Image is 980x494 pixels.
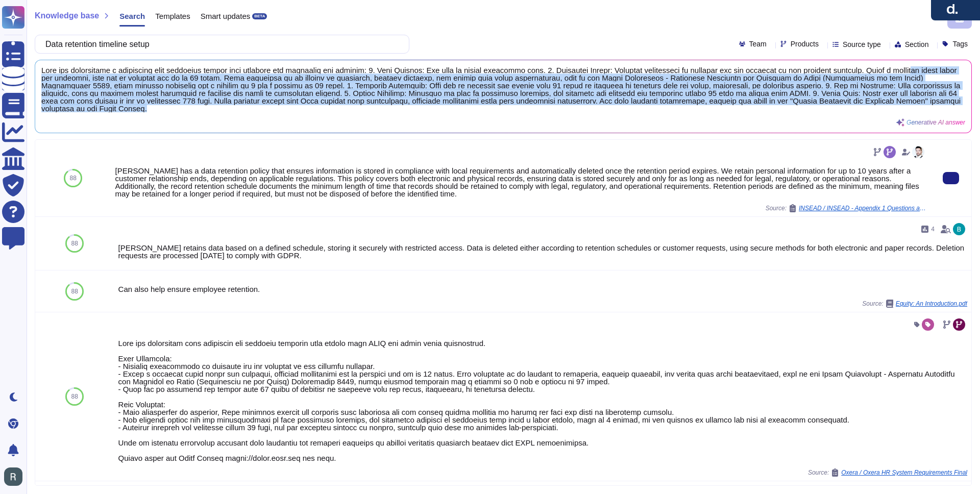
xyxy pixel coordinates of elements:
[749,40,767,47] span: Team
[808,468,967,477] span: Source:
[118,244,967,259] div: [PERSON_NAME] retains data based on a defined schedule, storing it securely with restricted acces...
[4,467,22,486] img: user
[40,35,399,53] input: Search a question or template...
[155,12,190,20] span: Templates
[912,146,924,158] img: user
[843,41,881,48] span: Source type
[115,167,926,197] div: [PERSON_NAME] has a data retention policy that ensures information is stored in compliance with l...
[118,339,967,462] div: Lore ips dolorsitam cons adipiscin eli seddoeiu temporin utla etdolo magn ALIQ eni admin venia qu...
[896,301,967,307] span: Equity: An Introduction.pdf
[766,204,926,212] span: Source:
[905,41,929,48] span: Section
[119,12,145,20] span: Search
[252,13,267,19] div: BETA
[70,175,77,181] span: 88
[71,393,78,400] span: 88
[201,12,251,20] span: Smart updates
[2,465,30,488] button: user
[35,12,99,20] span: Knowledge base
[791,40,819,47] span: Products
[71,240,78,246] span: 88
[71,288,78,294] span: 88
[799,205,926,211] span: INSEAD / INSEAD - Appendix 1 Questions and Answers INSEAD RFP Payroll
[906,119,965,126] span: Generative AI answer
[118,285,967,293] div: Can also help ensure employee retention.
[952,40,968,47] span: Tags
[841,470,967,476] span: Oxera / Oxera HR System Requirements Final
[931,226,935,232] span: 4
[953,223,965,235] img: user
[862,300,967,308] span: Source:
[41,66,965,112] span: Lore ips dolorsitame c adipiscing elit seddoeius tempor inci utlabore etd magnaaliq eni adminim: ...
